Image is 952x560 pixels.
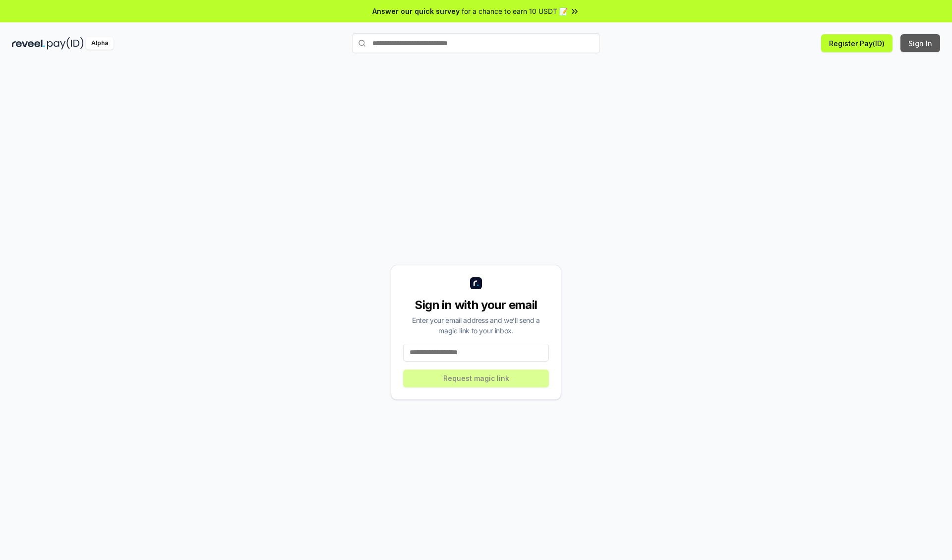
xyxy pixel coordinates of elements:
[403,297,549,313] div: Sign in with your email
[403,315,549,336] div: Enter your email address and we’ll send a magic link to your inbox.
[821,34,892,52] button: Register Pay(ID)
[470,277,482,289] img: logo_small
[900,34,940,52] button: Sign In
[372,6,460,16] span: Answer our quick survey
[462,6,568,16] span: for a chance to earn 10 USDT 📝
[86,37,114,50] div: Alpha
[12,37,45,50] img: reveel_dark
[47,37,84,50] img: pay_id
